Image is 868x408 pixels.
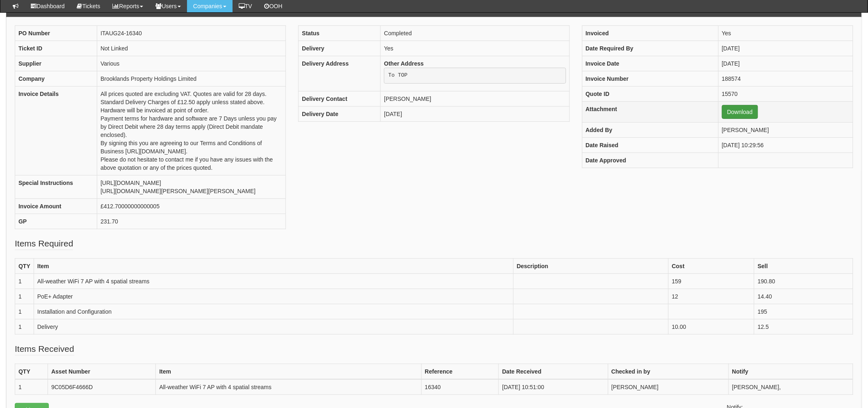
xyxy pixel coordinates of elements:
td: 231.70 [97,214,286,229]
td: 1 [15,289,34,304]
td: 14.40 [754,289,853,304]
td: Completed [381,25,569,41]
th: Reference [421,364,499,379]
td: 12.5 [754,319,853,334]
th: Date Approved [582,153,718,168]
th: PO Number [15,25,97,41]
th: Invoice Date [582,56,718,71]
td: [URL][DOMAIN_NAME] [URL][DOMAIN_NAME][PERSON_NAME][PERSON_NAME] [97,175,286,198]
td: [DATE] [381,107,569,122]
th: QTY [15,364,48,379]
b: Other Address [384,60,424,67]
td: Delivery [34,319,513,334]
th: Item [156,364,421,379]
td: [DATE] [718,56,853,71]
th: Date Raised [582,137,718,153]
th: Company [15,71,97,86]
th: Status [299,25,381,41]
td: [PERSON_NAME], [729,379,853,395]
td: [DATE] [718,41,853,56]
th: Item [34,258,513,274]
td: ITAUG24-16340 [97,25,286,41]
td: Brooklands Property Holdings Limited [97,71,286,86]
td: [DATE] 10:51:00 [499,379,608,395]
th: Invoice Details [15,86,97,175]
th: Delivery Contact [299,91,381,107]
td: Yes [718,25,853,41]
th: Attachment [582,101,718,122]
td: £412.70000000000005 [97,198,286,214]
legend: Items Received [15,343,74,356]
td: 9C05D6F4666D [48,379,156,395]
td: 195 [754,304,853,319]
td: 1 [15,379,48,395]
th: Invoiced [582,25,718,41]
th: Delivery [299,41,381,56]
legend: Items Required [15,237,73,250]
th: QTY [15,258,34,274]
td: 1 [15,304,34,319]
th: Description [513,258,668,274]
th: Cost [668,258,754,274]
td: All prices quoted are excluding VAT. Quotes are valid for 28 days. Standard Delivery Charges of £... [97,86,286,175]
th: Delivery Date [299,107,381,122]
th: Date Required By [582,41,718,56]
td: [DATE] 10:29:56 [718,137,853,153]
td: All-weather WiFi 7 AP with 4 spatial streams [34,274,513,289]
td: [PERSON_NAME] [608,379,729,395]
th: GP [15,214,97,229]
th: Notify [729,364,853,379]
td: 190.80 [754,274,853,289]
th: Invoice Number [582,71,718,86]
td: Yes [381,41,569,56]
td: 188574 [718,71,853,86]
td: 10.00 [668,319,754,334]
th: Special Instructions [15,175,97,198]
td: [PERSON_NAME] [381,91,569,107]
a: Download [722,105,758,119]
th: Added By [582,122,718,137]
td: PoE+ Adapter [34,289,513,304]
th: Date Received [499,364,608,379]
td: 1 [15,319,34,334]
th: Invoice Amount [15,198,97,214]
td: 12 [668,289,754,304]
td: Various [97,56,286,71]
td: 1 [15,274,34,289]
th: Sell [754,258,853,274]
th: Quote ID [582,86,718,101]
td: 16340 [421,379,499,395]
th: Delivery Address [299,56,381,91]
td: All-weather WiFi 7 AP with 4 spatial streams [156,379,421,395]
td: Not Linked [97,41,286,56]
td: 15570 [718,86,853,101]
td: Installation and Configuration [34,304,513,319]
pre: To TOP [384,68,566,84]
td: [PERSON_NAME] [718,122,853,137]
td: 159 [668,274,754,289]
th: Ticket ID [15,41,97,56]
th: Asset Number [48,364,156,379]
th: Supplier [15,56,97,71]
th: Checked in by [608,364,729,379]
